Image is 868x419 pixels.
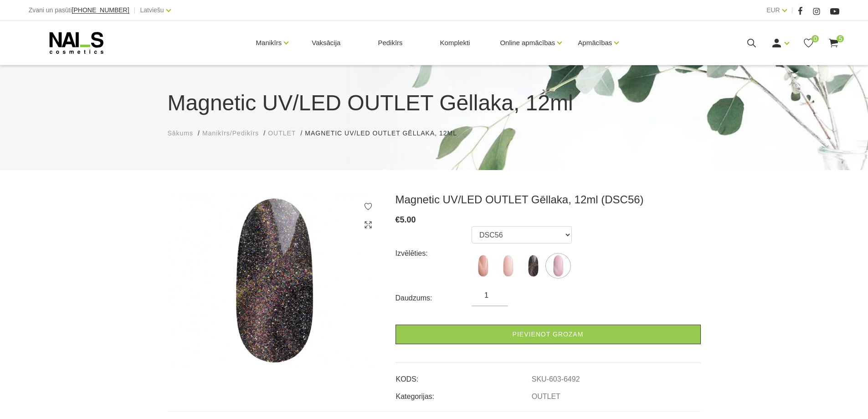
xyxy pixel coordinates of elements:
label: Nav atlikumā [497,254,519,277]
span: | [134,5,136,16]
img: ... [497,254,519,277]
a: Vaksācija [304,21,348,65]
a: EUR [766,5,780,16]
a: Pedikīrs [370,21,410,65]
span: Sākums [168,129,194,137]
span: 5 [837,35,844,42]
div: Daudzums: [395,291,472,305]
span: | [791,5,793,16]
a: Pievienot grozam [395,325,701,344]
a: 0 [803,37,814,49]
img: ... [547,254,570,277]
a: OUTLET [532,393,560,401]
a: Manikīrs [256,25,282,61]
a: Apmācības [578,25,612,61]
td: KODS: [395,367,531,385]
span: 0 [812,35,819,42]
td: Kategorijas: [395,385,531,402]
a: Sākums [168,129,194,138]
a: OUTLET [268,129,296,138]
span: 5.00 [400,215,416,224]
a: SKU-603-6492 [532,375,580,383]
img: ... [472,254,494,277]
a: Online apmācības [500,25,555,61]
div: Zvani un pasūti [29,5,129,16]
a: Manikīrs/Pedikīrs [202,129,259,138]
a: [PHONE_NUMBER] [72,7,129,14]
span: [PHONE_NUMBER] [72,6,129,14]
img: ... [522,254,544,277]
span: OUTLET [268,129,296,137]
a: Latviešu [140,5,164,16]
li: Magnetic UV/LED OUTLET Gēllaka, 12ml [305,129,466,138]
span: € [395,215,400,224]
h3: Magnetic UV/LED OUTLET Gēllaka, 12ml (DSC56) [395,193,701,207]
a: 5 [828,37,839,49]
span: Manikīrs/Pedikīrs [202,129,259,137]
img: Magnetic UV/LED OUTLET Gēllaka, 12ml [168,193,382,368]
h1: Magnetic UV/LED OUTLET Gēllaka, 12ml [168,87,701,119]
a: Komplekti [433,21,478,65]
div: Izvēlēties: [395,246,472,261]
